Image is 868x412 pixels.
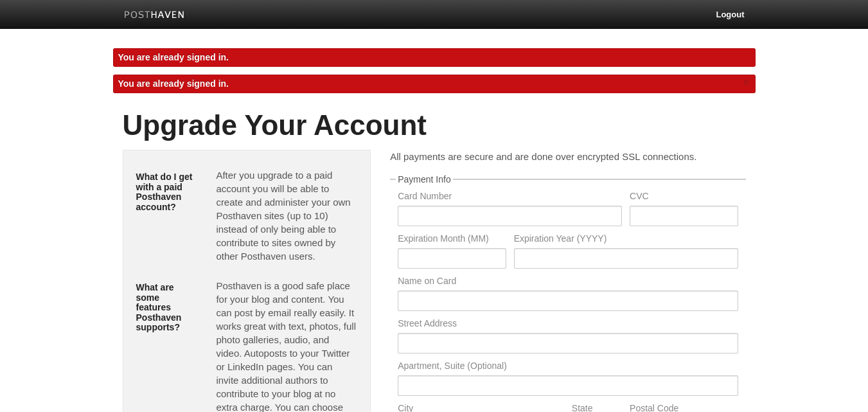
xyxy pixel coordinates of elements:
[136,172,197,212] h5: What do I get with a paid Posthaven account?
[514,234,738,246] label: Expiration Year (YYYY)
[216,168,357,263] p: After you upgrade to a paid account you will be able to create and administer your own Posthaven ...
[118,78,229,89] span: You are already signed in.
[123,110,746,141] h1: Upgrade Your Account
[124,11,185,21] img: Posthaven-bar
[741,75,752,91] a: ×
[398,276,738,289] label: Name on Card
[113,48,756,67] div: You are already signed in.
[396,175,453,184] legend: Payment Info
[398,361,738,373] label: Apartment, Suite (Optional)
[630,192,738,204] label: CVC
[398,192,622,204] label: Card Number
[136,283,197,332] h5: What are some features Posthaven supports?
[390,150,745,163] p: All payments are secure and are done over encrypted SSL connections.
[398,234,506,246] label: Expiration Month (MM)
[398,319,738,331] label: Street Address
